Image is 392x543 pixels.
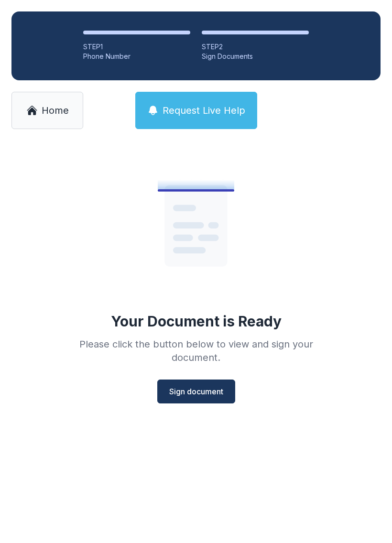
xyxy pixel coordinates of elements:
div: Please click the button below to view and sign your document. [58,337,334,364]
div: Your Document is Ready [111,313,282,330]
div: Phone Number [83,52,190,61]
span: Request Live Help [163,104,245,117]
div: STEP 1 [83,42,190,52]
span: Sign document [169,386,223,397]
div: Sign Documents [202,52,309,61]
div: STEP 2 [202,42,309,52]
span: Home [42,104,69,117]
